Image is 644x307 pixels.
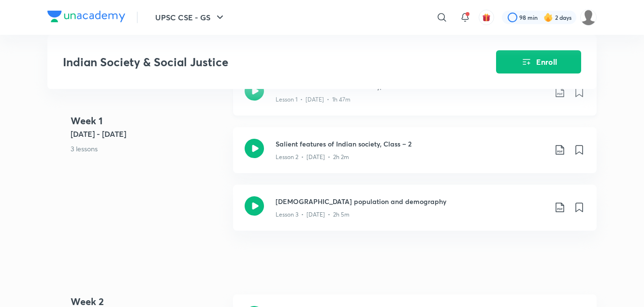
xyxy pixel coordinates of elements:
img: streak [543,13,553,22]
a: Salient features of Indian society, Class – 2Lesson 2 • [DATE] • 2h 2m [233,127,597,185]
button: Enroll [496,50,581,73]
h3: Salient features of Indian society, Class – 2 [276,139,546,149]
a: Company Logo [47,11,125,25]
p: Lesson 3 • [DATE] • 2h 5m [276,210,350,219]
p: Lesson 2 • [DATE] • 2h 2m [276,153,349,161]
button: avatar [479,10,494,25]
img: Company Logo [47,11,125,22]
h3: [DEMOGRAPHIC_DATA] population and demography [276,196,546,206]
p: Lesson 1 • [DATE] • 1h 47m [276,95,351,104]
a: Salient features of Indian society, Class – 1Lesson 1 • [DATE] • 1h 47m [233,70,597,127]
a: [DEMOGRAPHIC_DATA] population and demographyLesson 3 • [DATE] • 2h 5m [233,185,597,242]
p: 3 lessons [71,144,225,154]
img: avatar [482,13,491,22]
h4: Week 1 [71,114,225,128]
img: LEKHA [580,9,597,26]
h3: Indian Society & Social Justice [63,55,441,69]
button: UPSC CSE - GS [149,8,232,27]
h5: [DATE] - [DATE] [71,128,225,140]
